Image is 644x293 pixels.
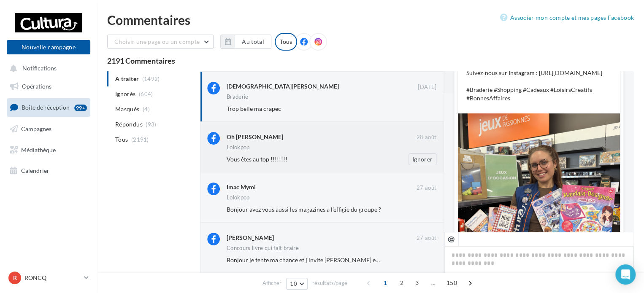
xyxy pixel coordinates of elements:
[227,94,249,99] div: Braderie
[107,13,634,26] div: Commentaires
[418,83,436,91] span: [DATE]
[21,167,49,174] span: Calendrier
[417,184,436,192] span: 27 août
[7,40,90,54] button: Nouvelle campagne
[131,136,149,143] span: (2191)
[5,98,92,116] a: Boîte de réception99+
[286,278,308,290] button: 10
[448,235,455,242] i: @
[115,120,143,129] span: Répondus
[227,245,299,251] div: Concours livre qui fait braire
[24,274,81,282] p: RONCQ
[417,134,436,141] span: 28 août
[227,145,250,150] div: Lolokpop
[227,133,283,141] div: Oh [PERSON_NAME]
[427,276,440,290] span: ...
[5,162,92,180] a: Calendrier
[220,35,271,49] button: Au total
[5,141,92,159] a: Médiathèque
[13,274,17,282] span: R
[227,156,287,163] span: Vous êtes au top !!!!!!!!
[227,195,250,200] div: Lolokpop
[227,82,339,91] div: [DEMOGRAPHIC_DATA][PERSON_NAME]
[227,234,274,242] div: [PERSON_NAME]
[290,280,297,287] span: 10
[227,183,256,191] div: Imac Mymi
[21,125,51,132] span: Campagnes
[22,104,70,111] span: Boîte de réception
[115,135,128,144] span: Tous
[21,146,56,153] span: Médiathèque
[143,106,150,113] span: (4)
[395,276,409,290] span: 2
[235,35,271,49] button: Au total
[74,105,87,111] div: 99+
[443,276,460,290] span: 150
[22,83,51,90] span: Opérations
[444,232,458,246] button: @
[227,105,281,112] span: Trop belle ma crapec
[417,234,436,242] span: 27 août
[227,256,506,263] span: Bonjour je tente ma chance et j'invite [PERSON_NAME] et [PERSON_NAME] 📚 Merci pour ce concours 😊
[7,270,90,286] a: R RONCQ
[115,105,139,113] span: Masqués
[107,57,634,65] div: 2191 Commentaires
[615,264,636,285] div: Open Intercom Messenger
[107,35,214,49] button: Choisir une page ou un compte
[5,120,92,138] a: Campagnes
[114,38,200,45] span: Choisir une page ou un compte
[500,13,634,23] a: Associer mon compte et mes pages Facebook
[410,276,424,290] span: 3
[227,206,381,213] span: Bonjour avez vous aussi les magazines a l’effigie du groupe ?
[146,121,156,128] span: (93)
[5,78,92,95] a: Opérations
[262,279,281,287] span: Afficher
[115,90,135,98] span: Ignorés
[22,65,57,72] span: Notifications
[409,153,436,165] button: Ignorer
[379,276,392,290] span: 1
[139,91,153,97] span: (604)
[275,33,297,51] div: Tous
[312,279,347,287] span: résultats/page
